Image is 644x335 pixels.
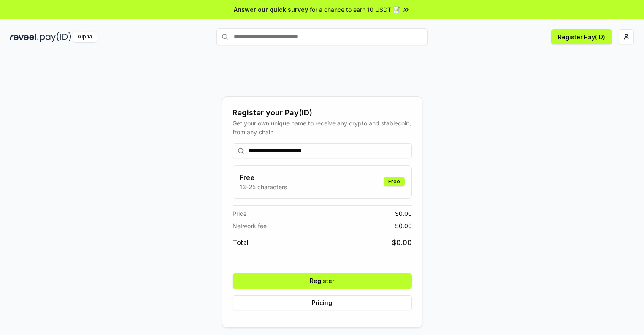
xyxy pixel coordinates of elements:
[233,273,412,289] button: Register
[240,182,287,191] p: 13-25 characters
[395,209,412,218] span: $ 0.00
[40,32,71,42] img: pay_id
[234,5,308,14] span: Answer our quick survey
[240,172,287,182] h3: Free
[233,237,249,248] span: Total
[73,32,97,42] div: Alpha
[310,5,400,14] span: for a chance to earn 10 USDT 📝
[384,177,405,186] div: Free
[233,209,246,218] span: Price
[395,221,412,230] span: $ 0.00
[10,32,38,42] img: reveel_dark
[233,295,412,310] button: Pricing
[233,221,267,230] span: Network fee
[233,107,412,119] div: Register your Pay(ID)
[551,29,612,44] button: Register Pay(ID)
[392,237,412,248] span: $ 0.00
[233,119,412,136] div: Get your own unique name to receive any crypto and stablecoin, from any chain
